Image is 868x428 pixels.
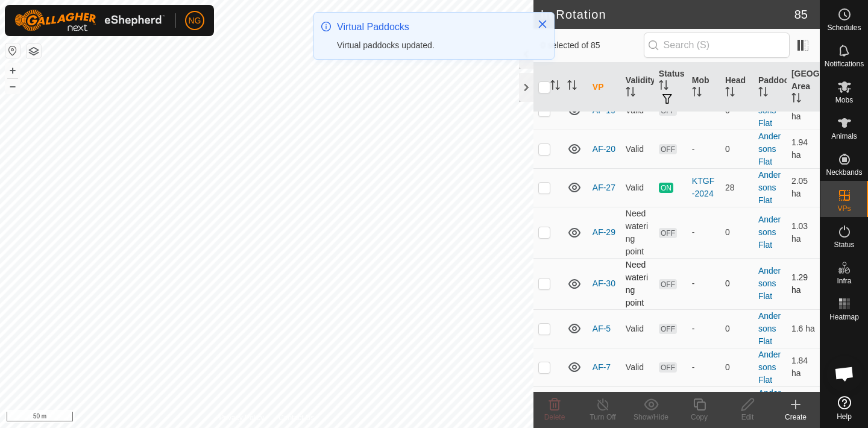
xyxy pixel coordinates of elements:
[692,361,715,374] div: -
[725,89,735,98] p-sorticon: Activate to sort
[720,258,753,309] td: 0
[787,309,820,348] td: 1.6 ha
[835,96,853,104] span: Mobs
[787,130,820,168] td: 1.94 ha
[14,10,165,31] img: Gallagher Logo
[794,5,808,24] span: 85
[692,226,715,239] div: -
[720,207,753,258] td: 0
[687,63,720,112] th: Mob
[753,63,787,112] th: Paddock
[837,205,851,212] span: VPs
[621,348,654,386] td: Valid
[692,89,702,98] p-sorticon: Activate to sort
[627,412,675,423] div: Show/Hide
[723,412,772,423] div: Edit
[567,82,577,92] p-sorticon: Activate to sort
[534,16,551,33] button: Close
[541,7,794,22] h2: In Rotation
[659,279,677,289] span: OFF
[621,63,654,112] th: Validity
[787,207,820,258] td: 1.03 ha
[720,386,753,425] td: 0
[544,413,565,421] span: Delete
[675,412,723,423] div: Copy
[659,324,677,334] span: OFF
[692,175,715,200] div: KTGF-2024
[827,24,861,31] span: Schedules
[720,309,753,348] td: 0
[787,168,820,207] td: 2.05 ha
[825,60,864,68] span: Notifications
[787,258,820,309] td: 1.29 ha
[829,313,859,321] span: Heatmap
[831,133,857,140] span: Animals
[758,266,781,301] a: Andersons Flat
[621,258,654,309] td: Need watering point
[720,63,753,112] th: Head
[27,44,41,58] button: Map Layers
[5,63,20,78] button: +
[692,143,715,156] div: -
[659,82,668,92] p-sorticon: Activate to sort
[758,350,781,385] a: Andersons Flat
[791,95,801,104] p-sorticon: Activate to sort
[219,412,264,423] a: Privacy Policy
[5,43,20,58] button: Reset Map
[593,324,611,333] a: AF-5
[834,241,854,248] span: Status
[659,228,677,238] span: OFF
[337,20,525,34] div: Virtual Paddocks
[5,79,20,93] button: –
[626,89,635,98] p-sorticon: Activate to sort
[837,277,851,285] span: Infra
[621,309,654,348] td: Valid
[692,323,715,335] div: -
[541,39,644,52] span: 0 selected of 85
[189,14,201,27] span: NG
[758,131,781,166] a: Andersons Flat
[787,386,820,425] td: 0.64 ha
[758,311,781,346] a: Andersons Flat
[579,412,627,423] div: Turn Off
[787,348,820,386] td: 1.84 ha
[278,412,314,423] a: Contact Us
[720,348,753,386] td: 0
[654,63,687,112] th: Status
[826,169,862,176] span: Neckbands
[644,33,790,58] input: Search (S)
[758,93,781,128] a: Andersons Flat
[593,183,615,192] a: AF-27
[588,63,621,112] th: VP
[621,386,654,425] td: Valid
[659,183,673,193] span: ON
[772,412,820,423] div: Create
[758,170,781,205] a: Andersons Flat
[593,144,615,154] a: AF-20
[720,168,753,207] td: 28
[837,413,852,420] span: Help
[593,227,615,237] a: AF-29
[337,39,525,52] div: Virtual paddocks updated.
[692,277,715,290] div: -
[758,215,781,250] a: Andersons Flat
[787,63,820,112] th: [GEOGRAPHIC_DATA] Area
[621,168,654,207] td: Valid
[659,144,677,154] span: OFF
[826,356,863,392] div: Open chat
[659,362,677,373] span: OFF
[820,391,868,425] a: Help
[621,207,654,258] td: Need watering point
[720,130,753,168] td: 0
[621,130,654,168] td: Valid
[758,89,768,98] p-sorticon: Activate to sort
[758,388,781,423] a: Andersons Flat
[593,362,611,372] a: AF-7
[550,82,560,92] p-sorticon: Activate to sort
[593,279,615,288] a: AF-30
[593,105,615,115] a: AF-19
